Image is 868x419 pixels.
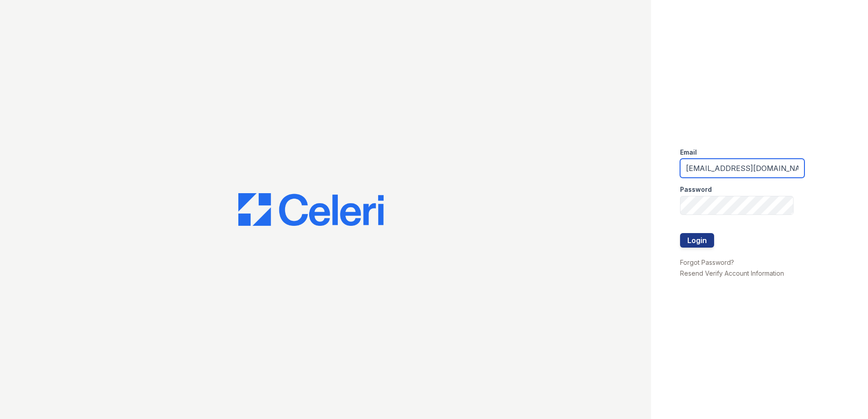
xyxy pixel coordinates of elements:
[680,185,712,194] label: Password
[680,233,714,248] button: Login
[238,193,384,226] img: CE_Logo_Blue-a8612792a0a2168367f1c8372b55b34899dd931a85d93a1a3d3e32e68fde9ad4.png
[680,148,697,157] label: Email
[680,258,734,266] a: Forgot Password?
[680,269,784,277] a: Resend Verify Account Information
